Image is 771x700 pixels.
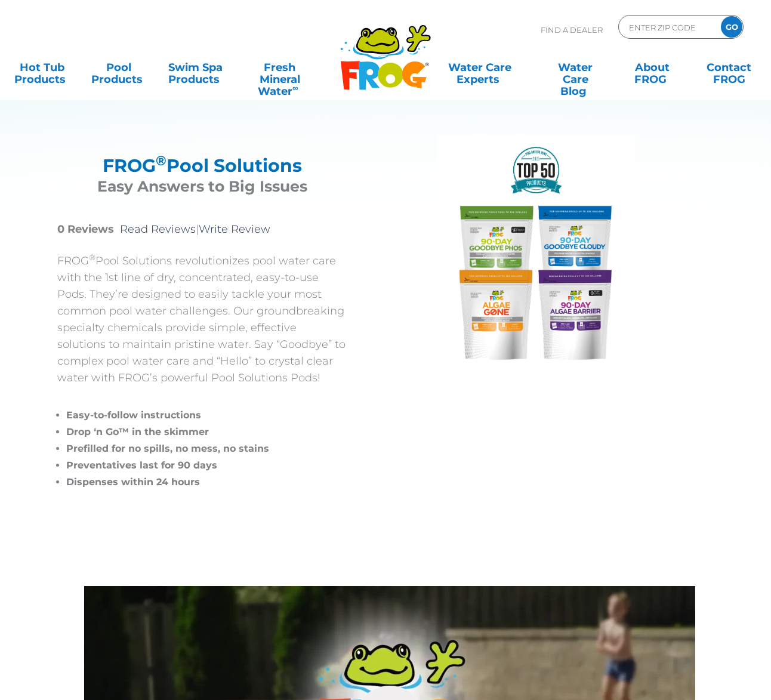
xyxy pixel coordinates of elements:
a: Read Reviews [120,223,196,236]
p: | [57,221,347,238]
sup: ® [89,252,95,262]
a: Water CareBlog [545,55,605,79]
h2: FROG Pool Solutions [72,155,332,176]
sup: ® [156,152,166,169]
li: Easy-to-follow instructions [66,407,347,424]
a: Fresh MineralWater∞ [242,55,317,79]
a: AboutFROG [622,55,682,79]
li: Dispenses within 24 hours [66,474,347,491]
a: Hot TubProducts [12,55,72,79]
p: FROG Pool Solutions revolutionizes pool water care with the 1st line of dry, concentrated, easy-t... [57,252,347,386]
a: Water CareExperts [431,55,529,79]
input: Zip Code Form [628,18,708,36]
h3: Easy Answers to Big Issues [72,176,332,197]
a: Swim SpaProducts [166,55,226,79]
p: Find A Dealer [541,15,603,45]
li: Preventatives last for 90 days [66,457,347,474]
strong: 0 Reviews [57,223,114,236]
li: Drop ‘n Go™ in the skimmer [66,424,347,440]
input: GO [721,16,742,38]
a: ContactFROG [699,55,759,79]
sup: ∞ [292,83,298,92]
img: Collection of four FROG pool treatment products beneath a Pool and Spa News 2025 Top 50 Products ... [437,134,636,373]
li: Prefilled for no spills, no mess, no stains [66,440,347,457]
a: Write Review [199,223,270,236]
a: PoolProducts [89,55,149,79]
